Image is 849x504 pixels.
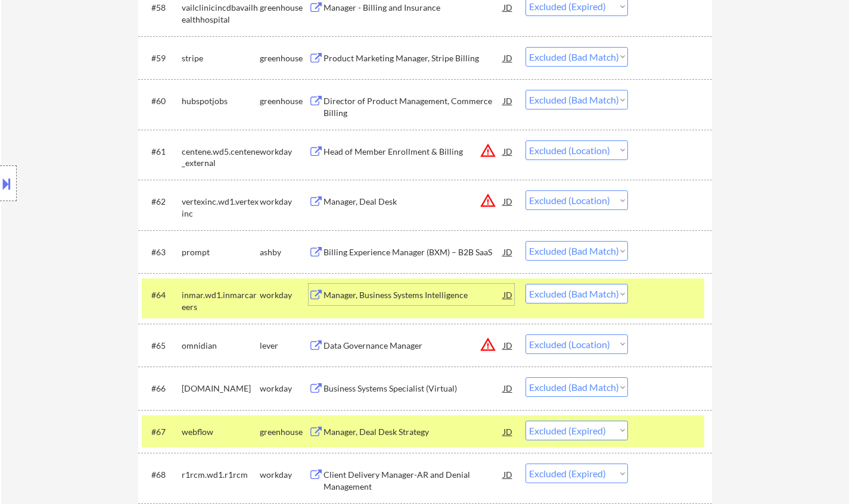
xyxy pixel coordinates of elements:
div: JD [502,90,514,111]
div: #59 [151,52,172,64]
div: JD [502,334,514,356]
div: stripe [182,52,260,64]
div: Head of Member Enrollment & Billing [324,146,503,158]
div: #64 [151,289,172,301]
div: JD [502,421,514,442]
div: workday [260,146,309,158]
div: JD [502,190,514,212]
div: workday [260,289,309,301]
div: JD [502,284,514,305]
div: hubspotjobs [182,95,260,107]
div: JD [502,140,514,162]
div: Manager, Deal Desk Strategy [324,426,503,438]
div: JD [502,377,514,399]
div: workday [260,383,309,395]
div: r1rcm.wd1.r1rcm [182,469,260,481]
div: prompt [182,246,260,258]
div: webflow [182,426,260,438]
div: vertexinc.wd1.vertexinc [182,196,260,219]
div: Business Systems Specialist (Virtual) [324,383,503,395]
div: vailclinicincdbavailhealthhospital [182,2,260,25]
div: JD [502,241,514,262]
div: Manager, Deal Desk [324,196,503,208]
div: greenhouse [260,95,309,107]
div: inmar.wd1.inmarcareers [182,289,260,312]
div: greenhouse [260,426,309,438]
div: lever [260,340,309,352]
div: omnidian [182,340,260,352]
button: warning_amber [480,142,496,159]
div: Director of Product Management, Commerce Billing [324,95,503,118]
button: warning_amber [480,192,496,209]
div: ashby [260,246,309,258]
div: #58 [151,2,172,14]
div: Client Delivery Manager-AR and Denial Management [324,469,503,492]
div: Data Governance Manager [324,340,503,352]
div: #66 [151,383,172,395]
div: #68 [151,469,172,481]
div: #67 [151,426,172,438]
div: workday [260,196,309,208]
button: warning_amber [480,336,496,353]
div: Manager - Billing and Insurance [324,2,503,14]
div: greenhouse [260,2,309,14]
div: Product Marketing Manager, Stripe Billing [324,52,503,64]
div: Manager, Business Systems Intelligence [324,289,503,301]
div: JD [502,47,514,68]
div: Billing Experience Manager (BXM) – B2B SaaS [324,246,503,258]
div: #65 [151,340,172,352]
div: JD [502,464,514,485]
div: centene.wd5.centene_external [182,146,260,169]
div: workday [260,469,309,481]
div: greenhouse [260,52,309,64]
div: [DOMAIN_NAME] [182,383,260,395]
